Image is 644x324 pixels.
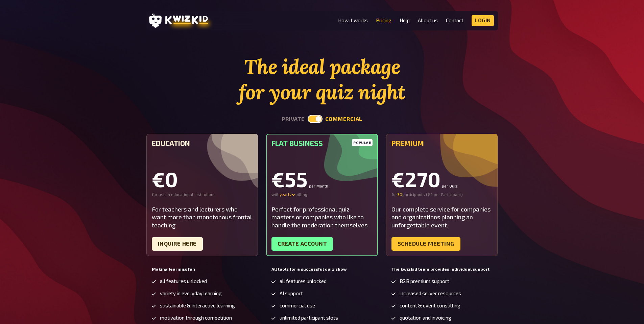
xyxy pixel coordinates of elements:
div: Perfect for professional quiz masters or companies who like to handle the moderation themselves. [271,205,373,229]
span: increased server resources [400,291,461,296]
h1: The ideal package for your quiz night [146,54,498,105]
input: 0 [397,192,402,197]
span: unlimited participant slots [280,315,338,321]
a: Schedule meeting [391,237,460,251]
span: all features unlocked [280,278,327,284]
a: How it works [338,18,368,23]
h5: Education [152,139,253,147]
div: €270 [391,169,493,189]
span: all features unlocked [160,278,207,284]
a: Help [400,18,410,23]
span: B2B premium support [400,278,449,284]
a: Pricing [376,18,391,23]
small: per Month [309,184,328,188]
div: with billing [271,192,373,197]
div: For teachers and lecturers who want more than monotonous frontal teaching. [152,205,253,229]
h5: Flat Business [271,139,373,147]
div: for use in educational institutions [152,192,253,197]
div: €55 [271,169,373,189]
h5: The kwizkid team provides individual support [391,267,493,272]
span: variety in everyday learning [160,291,222,296]
a: Contact [446,18,463,23]
button: commercial [325,116,362,122]
a: Inquire here [152,237,203,251]
span: sustainable & interactive learning [160,303,235,308]
a: Create account [271,237,333,251]
span: AI support [280,291,303,296]
span: content & event consulting [400,303,460,308]
div: €0 [152,169,253,189]
div: Our complete service for companies and organizations planning an unforgettable event. [391,205,493,229]
a: Login [472,15,494,26]
h5: All tools for a successful quiz show [271,267,373,272]
a: About us [418,18,438,23]
small: per Quiz [442,184,457,188]
h5: Making learning fun [152,267,253,272]
button: private [282,116,305,122]
div: yearly [280,192,295,197]
span: motivation through competition [160,315,232,321]
span: quotation and invoicing [400,315,451,321]
div: for participants ( €9 per Participant ) [391,192,493,197]
h5: Premium [391,139,493,147]
span: commercial use [280,303,315,308]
